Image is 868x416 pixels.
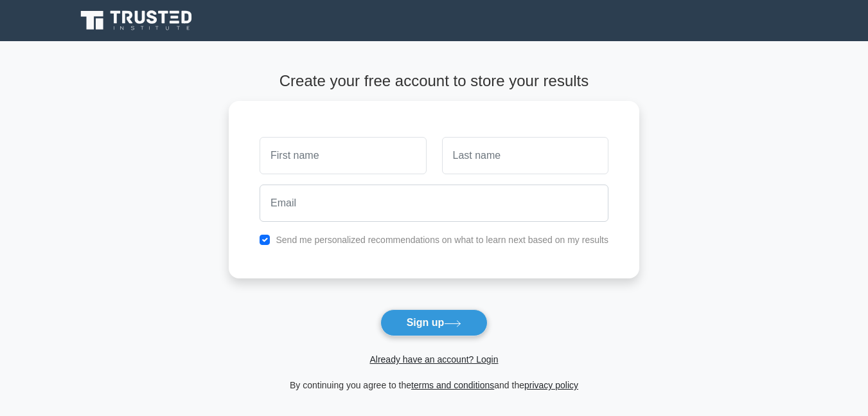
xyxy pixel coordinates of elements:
[260,185,608,222] input: Email
[260,137,426,174] input: First name
[380,309,488,336] button: Sign up
[369,354,498,365] a: Already have an account? Login
[411,380,494,390] a: terms and conditions
[524,380,578,390] a: privacy policy
[221,377,647,393] div: By continuing you agree to the and the
[276,235,608,245] label: Send me personalized recommendations on what to learn next based on my results
[442,137,608,174] input: Last name
[229,72,639,91] h4: Create your free account to store your results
